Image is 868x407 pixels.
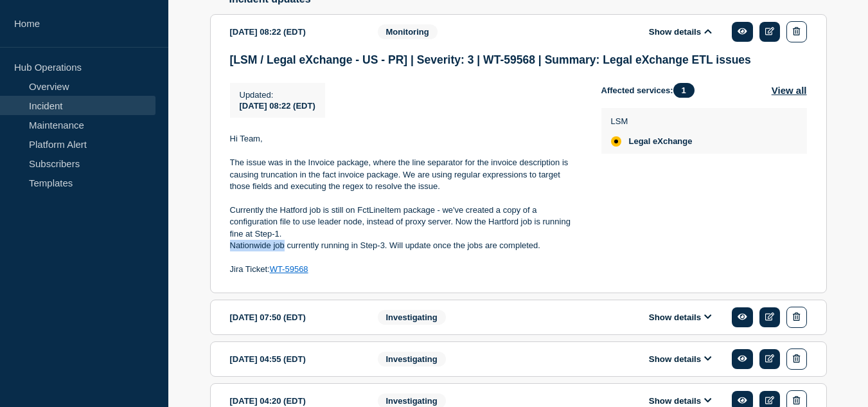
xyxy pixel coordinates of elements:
[270,264,308,274] a: WT-59568
[230,240,581,251] p: Nationwide job currently running in Step-3. Will update once the jobs are completed.
[230,204,581,240] p: Currently the Hatford job is still on FctLineItem package - we've created a copy of a configurati...
[378,352,446,366] span: Investigating
[645,395,716,406] button: Show details
[240,90,315,100] p: Updated :
[611,136,621,147] div: affected
[378,310,446,325] span: Investigating
[645,26,716,37] button: Show details
[230,21,359,42] div: [DATE] 08:22 (EDT)
[673,83,695,98] span: 1
[772,83,807,98] button: View all
[230,348,359,370] div: [DATE] 04:55 (EDT)
[230,133,581,145] p: Hi Team,
[230,264,581,275] p: Jira Ticket:
[230,157,581,192] p: The issue was in the Invoice package, where the line separator for the invoice description is cau...
[601,83,701,98] span: Affected services:
[230,53,807,67] h3: [LSM / Legal eXchange - US - PR] | Severity: 3 | WT-59568 | Summary: Legal eXchange ETL issues
[645,354,716,365] button: Show details
[629,136,693,147] span: Legal eXchange
[645,312,716,323] button: Show details
[230,307,359,328] div: [DATE] 07:50 (EDT)
[240,101,315,111] span: [DATE] 08:22 (EDT)
[611,116,693,126] p: LSM
[378,24,438,39] span: Monitoring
